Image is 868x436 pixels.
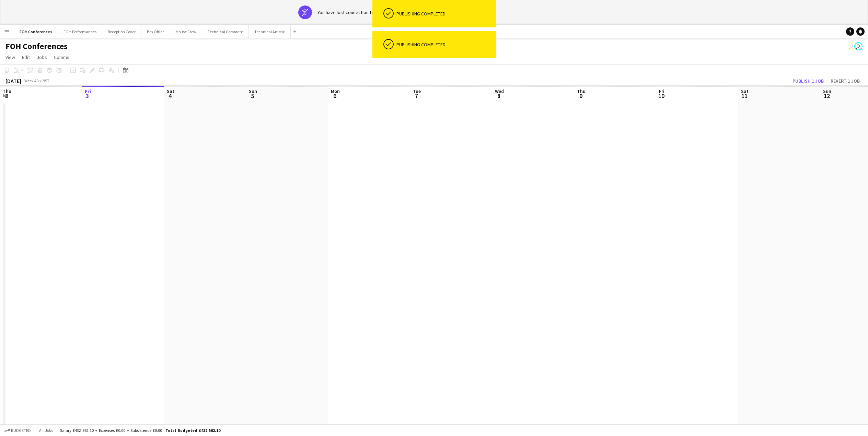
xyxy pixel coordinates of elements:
[413,88,421,94] span: Tue
[396,41,493,48] div: Publishing completed
[58,25,102,38] button: FOH Performances
[3,427,32,434] button: Budgeted
[790,76,826,85] button: Publish 1 job
[51,53,72,62] a: Comms
[11,428,31,433] span: Budgeted
[396,11,493,17] div: Publishing completed
[37,54,47,60] span: Jobs
[823,88,831,94] span: Sun
[822,92,831,100] span: 12
[2,92,11,100] span: 2
[43,78,49,83] div: BST
[19,53,33,62] a: Edit
[38,428,54,433] span: All jobs
[167,88,174,94] span: Sat
[5,77,21,84] div: [DATE]
[5,54,15,60] span: View
[828,76,863,85] button: Revert 1 job
[331,88,340,94] span: Mon
[60,428,220,433] div: Salary £432 562.10 + Expenses £0.00 + Subsistence £0.00 =
[5,41,68,51] h1: FOH Conferences
[317,9,447,15] div: You have lost connection to the internet. The platform is offline.
[3,88,11,94] span: Thu
[141,25,170,38] button: Box Office
[577,88,586,94] span: Thu
[23,78,40,83] span: Week 40
[854,42,863,50] app-user-avatar: Visitor Services
[54,54,69,60] span: Comms
[248,92,257,100] span: 5
[740,92,749,100] span: 11
[14,25,58,38] button: FOH Conferences
[330,92,340,100] span: 6
[847,42,856,50] app-user-avatar: Visitor Services
[412,92,421,100] span: 7
[249,25,291,38] button: Technical Artistic
[102,25,141,38] button: Reception Cover
[741,88,749,94] span: Sat
[85,88,91,94] span: Fri
[84,92,91,100] span: 3
[249,88,257,94] span: Sun
[576,92,586,100] span: 9
[166,92,174,100] span: 4
[658,92,664,100] span: 10
[202,25,249,38] button: Technical Corporate
[494,92,504,100] span: 8
[659,88,664,94] span: Fri
[22,54,30,60] span: Edit
[34,53,50,62] a: Jobs
[165,428,220,433] span: Total Budgeted £432 562.10
[170,25,202,38] button: House Crew
[3,53,18,62] a: View
[495,88,504,94] span: Wed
